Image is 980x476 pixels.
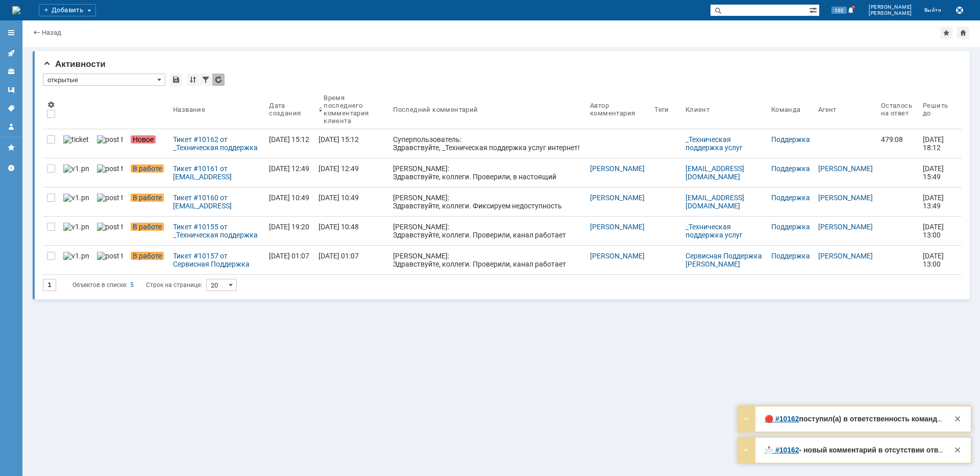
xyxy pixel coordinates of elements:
div: [DATE] 01:07 [269,252,309,260]
a: Тикет #10155 от _Техническая поддержка услуг интернет [[EMAIL_ADDRESS][DOMAIN_NAME]] (статус: В р... [169,217,265,245]
div: Закрыть [951,444,964,456]
a: В работе [127,246,169,274]
a: Тикет #10162 от _Техническая поддержка услуг интернет [[EMAIL_ADDRESS][DOMAIN_NAME]] (статус: Новое) [169,129,265,158]
a: post ticket.png [93,187,127,216]
span: Настройки [47,101,55,109]
strong: поступил(а) в ответственность команды. [799,415,945,423]
a: [EMAIL_ADDRESS][DOMAIN_NAME] [[EMAIL_ADDRESS][DOMAIN_NAME]] [685,164,746,197]
img: v1.png [63,223,89,231]
a: Клиенты [3,63,19,80]
a: [PERSON_NAME] [818,194,873,202]
img: post ticket.png [97,194,122,202]
div: [DATE] 15:12 [318,135,359,144]
div: Дата создания [269,102,302,117]
div: Последний комментарий [393,106,478,113]
span: В работе [131,164,164,173]
a: [DATE] 12:49 [314,158,389,187]
span: Расширенный поиск [809,5,819,14]
span: [DATE] 15:49 [923,164,945,181]
a: v1.png [59,187,93,216]
div: Закрыть [951,413,964,425]
img: post ticket.png [97,164,122,173]
div: Тикет #10157 от Сервисная Поддержка [PERSON_NAME] [[EMAIL_ADDRESS][DOMAIN_NAME]] (статус: В работе) [173,252,261,268]
img: ticket_notification.png [63,135,89,144]
a: v1.png [59,217,93,245]
img: logo [12,6,20,14]
a: [PERSON_NAME] [818,252,873,260]
span: В работе [131,194,164,202]
img: post ticket.png [97,252,122,260]
a: post ticket.png [93,217,127,245]
div: [DATE] 12:49 [269,164,309,173]
div: Клиент [685,106,709,113]
a: v1.png [59,158,93,187]
img: v1.png [63,252,89,260]
img: post ticket.png [97,223,122,231]
a: Перейти на домашнюю страницу [12,6,20,14]
img: post ticket.png [97,135,122,144]
span: [DATE] 13:00 [923,252,945,268]
a: [DATE] 18:12 [919,129,953,158]
div: [PERSON_NAME]: Здравствуйте, коллеги. Проверили, канал работает штатно,потерь и прерываний не фик... [393,252,582,284]
div: [DATE] 01:07 [318,252,359,260]
a: Тикет #10161 от [EMAIL_ADDRESS][DOMAIN_NAME] [[EMAIL_ADDRESS][DOMAIN_NAME]] (статус: В работе) [169,158,265,187]
a: [PERSON_NAME]: Здравствуйте, коллеги. Проверили, канал работает штатно,потерь и прерываний не фик... [389,217,586,245]
a: [EMAIL_ADDRESS][DOMAIN_NAME] [685,194,744,210]
a: [DATE] 15:49 [919,158,953,187]
a: Новое [127,129,169,158]
div: Развернуть [740,444,752,456]
div: [DATE] 15:12 [269,135,309,144]
div: 5 [130,279,134,291]
a: v1.png [59,246,93,274]
div: [DATE] 10:49 [318,194,359,202]
a: Активности [3,45,19,61]
a: [DATE] 12:49 [265,158,314,187]
a: post ticket.png [93,246,127,274]
a: [PERSON_NAME]: Здравствуйте, коллеги. Фиксируем недоступность приемного оборудования, со стороны ... [389,187,586,216]
button: Сохранить лог [953,4,966,16]
div: Тикет #10160 от [EMAIL_ADDRESS][DOMAIN_NAME] (статус: В работе) [173,194,261,210]
div: Сохранить вид [170,74,182,86]
div: [DATE] 10:49 [269,194,309,202]
a: Теги [3,100,19,116]
a: [DATE] 10:49 [314,187,389,216]
a: Мой профиль [3,118,19,135]
a: В работе [127,187,169,216]
a: 🔴 #10162 [765,415,799,423]
th: Клиент [681,90,767,129]
th: Дата создания [265,90,314,129]
div: [PERSON_NAME]: Здравствуйте, коллеги. Фиксируем недоступность приемного оборудования, со стороны ... [393,194,582,275]
a: [DATE] 13:00 [919,246,953,274]
strong: 📩 #10162 [765,446,799,454]
a: _Техническая поддержка услуг интернет [[EMAIL_ADDRESS][DOMAIN_NAME]] [685,135,746,176]
div: Решить до [923,102,949,117]
a: [PERSON_NAME]: Здравствуйте, коллеги. Проверили, в настоящий момент канал работает штатно. На зап... [389,158,586,187]
a: _Техническая поддержка услуг интернет [[EMAIL_ADDRESS][DOMAIN_NAME]] [685,223,746,264]
div: [DATE] 12:49 [318,164,359,173]
div: [PERSON_NAME]: Здравствуйте, коллеги. Проверили, в настоящий момент канал работает штатно. На зап... [393,164,582,205]
div: Развернуть [740,413,752,425]
span: [DATE] 13:00 [923,223,945,239]
a: [DATE] 01:07 [265,246,314,274]
a: [PERSON_NAME] [590,164,645,173]
a: Поддержка [771,135,810,144]
span: [PERSON_NAME] [869,4,912,10]
img: v1.png [63,194,89,202]
a: [DATE] 01:07 [314,246,389,274]
div: Сделать домашней страницей [957,27,969,39]
div: [DATE] 19:20 [269,223,309,231]
span: Объектов в списке: [72,281,128,289]
span: [PERSON_NAME] [869,10,912,16]
a: [DATE] 15:12 [314,129,389,158]
a: [DATE] 19:20 [265,217,314,245]
a: [PERSON_NAME] [590,252,645,260]
div: Тикет #10161 от [EMAIL_ADDRESS][DOMAIN_NAME] [[EMAIL_ADDRESS][DOMAIN_NAME]] (статус: В работе) [173,164,261,181]
div: Тикет #10155 от _Техническая поддержка услуг интернет [[EMAIL_ADDRESS][DOMAIN_NAME]] (статус: В р... [173,223,261,239]
a: [PERSON_NAME] [818,164,873,173]
a: post ticket.png [93,129,127,158]
div: [DATE] 10:48 [318,223,359,231]
a: Шаблоны комментариев [3,82,19,98]
a: [PERSON_NAME] [818,223,873,231]
div: Сортировка... [187,74,199,86]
